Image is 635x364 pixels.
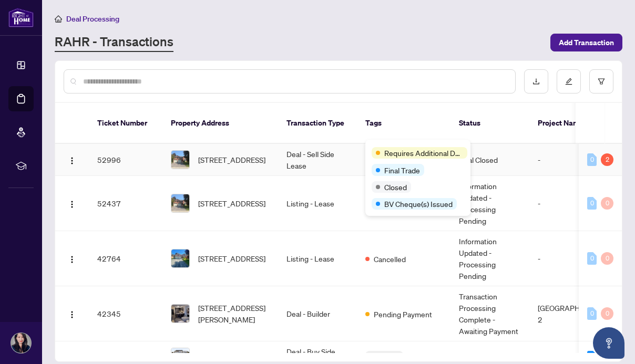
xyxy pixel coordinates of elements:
td: Deal - Sell Side Lease [278,144,357,176]
span: [STREET_ADDRESS] [198,197,265,209]
td: - [529,144,620,176]
th: Tags [357,103,450,144]
button: Add Transaction [550,34,622,51]
span: filter [598,78,605,85]
div: 0 [587,197,597,210]
div: 0 [601,307,613,320]
th: Project Name [529,103,592,144]
div: 0 [587,307,597,320]
td: Information Updated - Processing Pending [450,231,529,286]
span: Add Transaction [559,34,614,51]
img: Logo [68,200,76,209]
span: Requires Additional Docs [384,147,463,159]
span: download [532,78,540,85]
img: thumbnail-img [171,151,189,169]
span: Closed [384,181,407,193]
img: thumbnail-img [171,194,189,212]
div: 0 [601,252,613,265]
button: Logo [64,305,80,322]
td: 52996 [89,144,162,176]
span: [STREET_ADDRESS][PERSON_NAME] [198,302,270,325]
span: 2 Tags [370,351,392,363]
img: Logo [68,310,76,319]
span: Deal Processing [66,14,119,24]
button: filter [589,69,613,93]
div: 0 [601,197,613,210]
span: Cancelled [374,253,406,265]
img: thumbnail-img [171,249,189,267]
div: 0 [587,153,597,166]
div: 0 [587,252,597,265]
img: Logo [68,255,76,264]
span: Pending Payment [374,308,432,320]
td: 42764 [89,231,162,286]
img: logo [8,8,34,27]
td: - [529,176,620,231]
button: Logo [64,250,80,267]
button: Open asap [593,327,624,359]
td: [GEOGRAPHIC_DATA] 2 [529,286,620,341]
div: 2 [601,153,613,166]
div: 1 [587,351,597,363]
td: Deal - Builder [278,286,357,341]
td: Transaction Processing Complete - Awaiting Payment [450,286,529,341]
img: Logo [68,157,76,165]
th: Property Address [162,103,278,144]
img: thumbnail-img [171,305,189,323]
span: [STREET_ADDRESS] [198,253,265,264]
th: Ticket Number [89,103,162,144]
button: Logo [64,195,80,212]
th: Status [450,103,529,144]
button: download [524,69,548,93]
td: 52437 [89,176,162,231]
span: edit [565,78,572,85]
button: edit [557,69,581,93]
span: home [55,15,62,23]
span: BV Cheque(s) Issued [384,198,453,210]
button: Logo [64,151,80,168]
td: Listing - Lease [278,231,357,286]
span: Final Trade [384,164,420,176]
span: [STREET_ADDRESS] [198,351,265,363]
td: - [529,231,620,286]
td: 42345 [89,286,162,341]
img: Profile Icon [11,333,31,353]
td: Information Updated - Processing Pending [450,176,529,231]
td: Deal Closed [450,144,529,176]
span: [STREET_ADDRESS] [198,154,265,165]
a: RAHR - Transactions [55,33,173,52]
td: Listing - Lease [278,176,357,231]
th: Transaction Type [278,103,357,144]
